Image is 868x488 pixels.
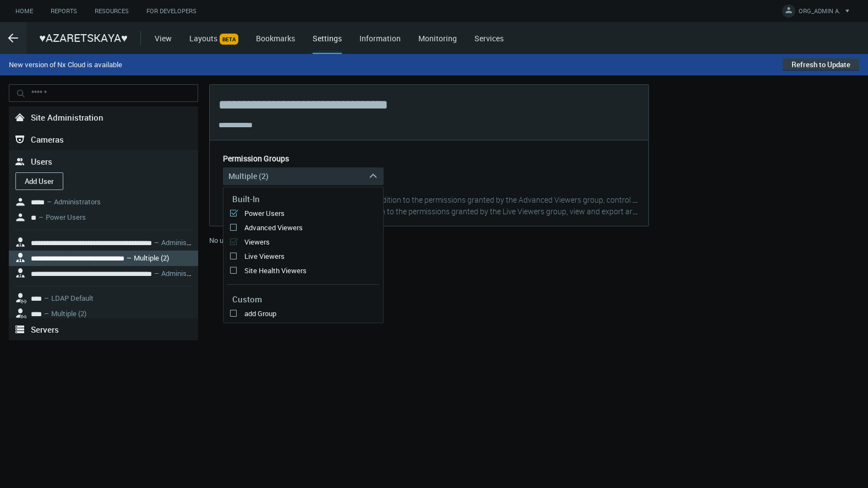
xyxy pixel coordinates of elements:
[799,7,840,19] span: ORG_ADMIN A.
[223,167,384,185] button: Multiple (2)
[155,33,172,44] a: View
[9,210,198,225] a: **–Power Users
[39,212,43,222] span: –
[256,33,295,44] a: Bookmarks
[223,250,383,263] label: Live Viewers
[51,293,94,303] nx-search-highlight: LDAP Default
[47,197,52,207] span: –
[31,324,59,335] span: Servers
[223,154,289,163] label: Permission Groups
[134,253,169,263] nx-search-highlight: Multiple (2)
[46,212,86,222] nx-search-highlight: Power Users
[313,32,342,54] div: Settings
[51,308,86,318] nx-search-highlight: Multiple (2)
[223,264,383,277] label: Site Health Viewers
[154,268,159,278] span: –
[223,187,384,323] div: Multiple (2)
[42,4,86,18] a: Reports
[161,268,208,278] nx-search-highlight: Administrators
[223,221,383,234] label: Advanced Viewers
[44,293,49,303] span: –
[44,308,49,318] span: –
[7,4,42,18] a: Home
[223,307,383,320] label: add Group
[418,33,457,44] a: Monitoring
[39,30,128,46] span: ♥AZARETSKAYA♥
[86,4,138,18] a: Resources
[474,33,504,44] a: Services
[255,206,707,216] span: Members of this group can, in addition to the permissions granted by the Live Viewers group, view...
[220,34,238,45] span: BETA
[209,235,649,253] div: No unsaved changes
[154,237,159,247] span: –
[223,194,260,204] h4: Built-In
[161,237,208,247] nx-search-highlight: Administrators
[54,197,101,207] nx-search-highlight: Administrators
[228,171,269,181] span: Multiple (2)
[15,172,63,190] button: Add User
[127,253,132,263] span: –
[138,4,205,18] a: For Developers
[223,207,383,220] label: Power Users
[31,156,52,167] span: Users
[31,134,64,145] span: Cameras
[9,60,519,69] div: New version of Nx Cloud is available
[189,33,238,44] a: LayoutsBETA
[223,294,262,304] h4: Custom
[359,33,401,44] a: Information
[783,58,859,71] button: Refresh to Update
[31,112,103,123] span: Site Administration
